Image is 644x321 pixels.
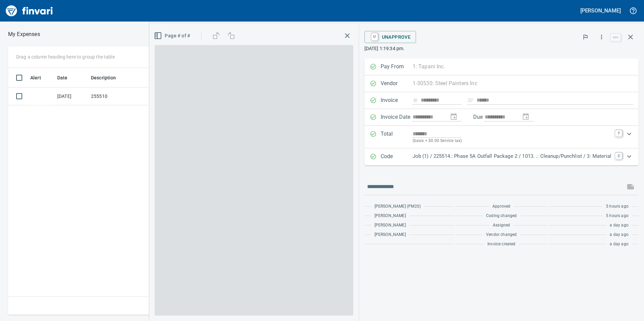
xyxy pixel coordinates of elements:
span: Description [91,74,116,82]
a: esc [611,34,621,41]
p: Job (1) / 225514.: Phase 5A Outfall Package 2 / 1013. .: Cleanup/Punchlist / 3: Material [413,152,611,160]
span: Alert [30,74,50,82]
span: Description [91,74,125,82]
button: [PERSON_NAME] [579,5,622,16]
span: [PERSON_NAME] (PM20) [375,203,421,210]
span: This records your message into the invoice and notifies anyone mentioned [622,179,639,195]
td: [DATE] [55,87,88,105]
a: U [372,33,378,40]
button: UUnapprove [364,31,416,43]
div: Expand [364,148,639,165]
p: [DATE] 1:19:34 pm. [364,45,639,52]
span: Date [57,74,68,82]
span: a day ago [610,241,629,248]
span: Assigned [493,222,510,229]
p: Total [381,130,413,144]
p: My Expenses [8,30,40,38]
span: 5 hours ago [606,213,629,219]
h5: [PERSON_NAME] [580,7,621,14]
button: Flag [578,30,593,44]
p: Code [381,152,413,161]
nav: breadcrumb [8,30,40,38]
span: Approved [492,203,510,210]
span: [PERSON_NAME] [375,231,406,238]
div: Expand [364,126,639,148]
span: Close invoice [609,29,639,45]
span: 5 hours ago [606,203,629,210]
span: a day ago [610,222,629,229]
span: Date [57,74,76,82]
span: Alert [30,74,41,82]
td: 255510 [88,87,149,105]
span: a day ago [610,231,629,238]
p: (basis + $0.00 Service tax) [413,138,611,144]
span: Coding changed [486,213,517,219]
img: Finvari [4,3,55,19]
span: Vendor changed [486,231,517,238]
a: C [615,152,622,159]
p: Drag a column heading here to group the table [16,53,115,60]
span: Invoice created [487,241,516,248]
span: [PERSON_NAME] [375,213,406,219]
button: More [594,30,609,44]
span: Unapprove [370,31,411,43]
a: T [615,130,622,137]
span: [PERSON_NAME] [375,222,406,229]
